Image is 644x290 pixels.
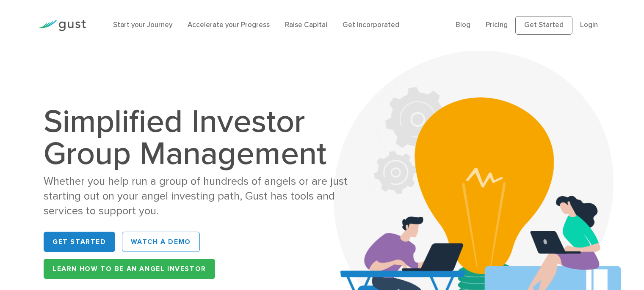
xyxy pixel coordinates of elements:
h1: Simplified Investor Group Management [44,106,363,170]
a: Raise Capital [285,21,327,29]
a: Login [580,21,598,29]
a: WATCH A DEMO [122,232,200,252]
img: Gust Logo [39,20,86,31]
a: Blog [456,21,470,29]
a: Get Started [44,232,115,252]
a: Start your Journey [113,21,172,29]
div: Whether you help run a group of hundreds of angels or are just starting out on your angel investi... [44,174,363,218]
a: Learn How to be an Angel Investor [44,259,215,279]
a: Pricing [486,21,508,29]
a: Accelerate your Progress [188,21,270,29]
a: Get Incorporated [343,21,399,29]
a: Get Started [515,16,572,35]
